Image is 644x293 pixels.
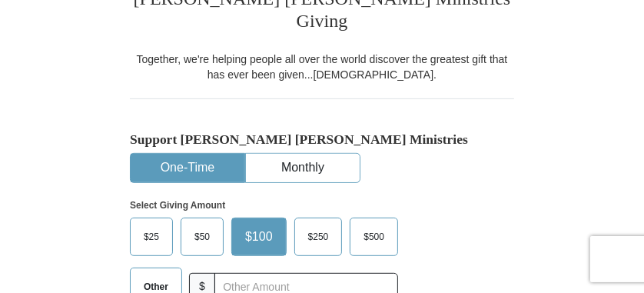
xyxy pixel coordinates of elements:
span: $50 [187,225,217,248]
span: $250 [300,225,337,248]
strong: Select Giving Amount [130,200,225,211]
span: $25 [136,225,167,248]
span: $500 [356,225,392,248]
button: Monthly [246,154,360,182]
h5: Support [PERSON_NAME] [PERSON_NAME] Ministries [130,132,514,148]
div: Together, we're helping people all over the world discover the greatest gift that has ever been g... [130,52,514,82]
span: $100 [237,225,281,248]
button: One-Time [131,154,244,182]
